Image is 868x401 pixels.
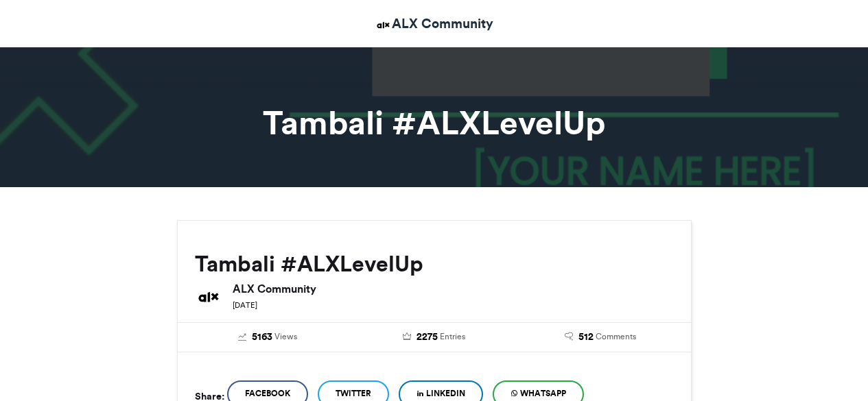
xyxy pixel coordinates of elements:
[417,330,438,345] span: 2275
[440,330,465,343] span: Entries
[361,330,507,345] a: 2275 Entries
[520,387,566,400] span: WhatsApp
[233,300,257,310] small: [DATE]
[578,330,594,345] span: 512
[375,14,493,34] a: ALX Community
[195,283,222,311] img: ALX Community
[245,387,290,400] span: Facebook
[54,106,815,139] h1: Tambali #ALXLevelUp
[596,330,636,343] span: Comments
[195,330,341,345] a: 5163 Views
[252,330,272,345] span: 5163
[274,330,297,343] span: Views
[426,387,465,400] span: LinkedIn
[233,283,674,294] h6: ALX Community
[195,252,674,276] h2: Tambali #ALXLevelUp
[528,330,674,345] a: 512 Comments
[375,16,392,34] img: ALX Community
[336,387,371,400] span: Twitter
